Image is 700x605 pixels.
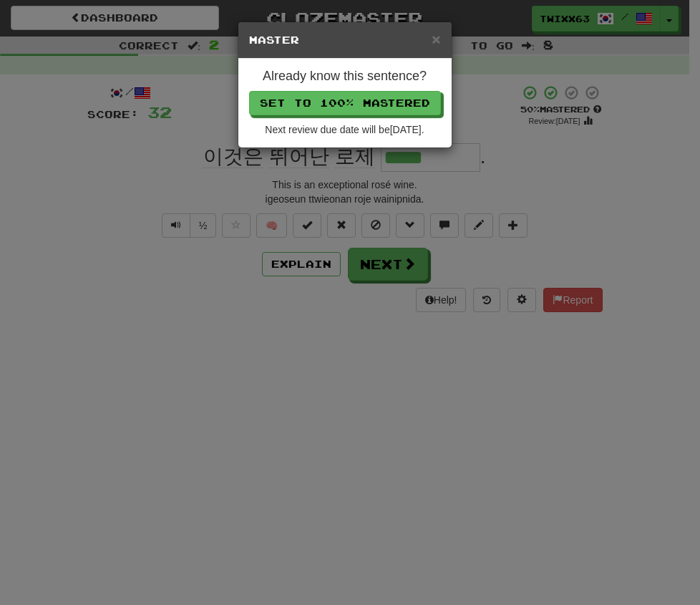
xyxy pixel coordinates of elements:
[432,32,440,47] button: Close
[249,69,441,84] h4: Already know this sentence?
[249,33,441,47] h5: Master
[249,91,441,115] button: Set to 100% Mastered
[249,122,441,137] div: Next review due date will be [DATE] .
[432,31,440,47] span: ×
